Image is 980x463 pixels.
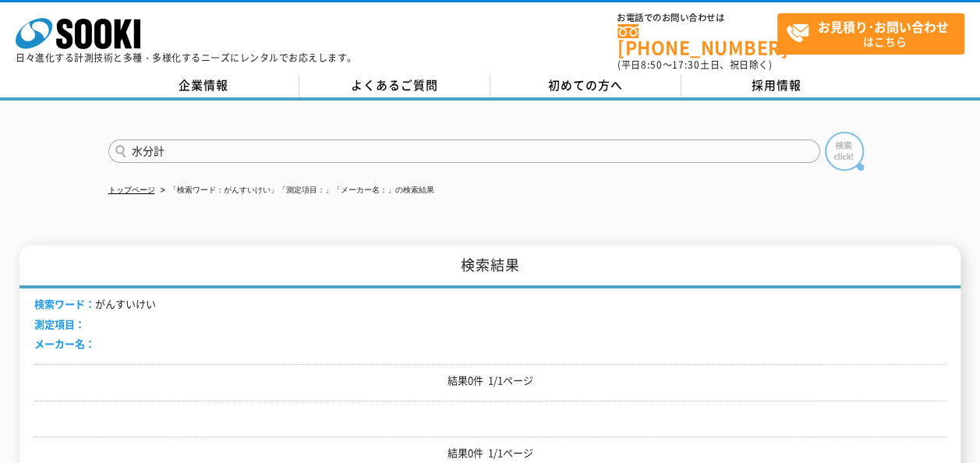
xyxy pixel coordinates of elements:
[617,24,777,56] a: [PHONE_NUMBER]
[786,14,964,53] span: はこちら
[108,74,299,97] a: 企業情報
[34,316,85,331] span: 測定項目：
[19,246,961,288] h1: 検索結果
[34,296,156,313] li: がんすいけい
[16,53,357,62] p: 日々進化する計測技術と多種・多様化するニーズにレンタルでお応えします。
[641,58,663,72] span: 8:50
[108,140,820,163] input: 商品名、型式、NETIS番号を入力してください
[490,74,681,97] a: 初めての方へ
[617,13,777,23] span: お電話でのお問い合わせは
[34,373,946,389] p: 結果0件 1/1ページ
[34,336,95,351] span: メーカー名：
[157,182,434,199] li: 「検索ワード：がんすいけい」「測定項目：」「メーカー名：」の検索結果
[34,296,95,311] span: 検索ワード：
[818,17,949,36] strong: お見積り･お問い合わせ
[825,132,864,171] img: btn_search.png
[617,58,772,72] span: (平日 ～ 土日、祝日除く)
[777,13,964,55] a: お見積り･お問い合わせはこちら
[108,186,155,194] a: トップページ
[548,76,623,94] span: 初めての方へ
[681,74,872,97] a: 採用情報
[672,58,700,72] span: 17:30
[34,445,946,461] p: 結果0件 1/1ページ
[299,74,490,97] a: よくあるご質問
